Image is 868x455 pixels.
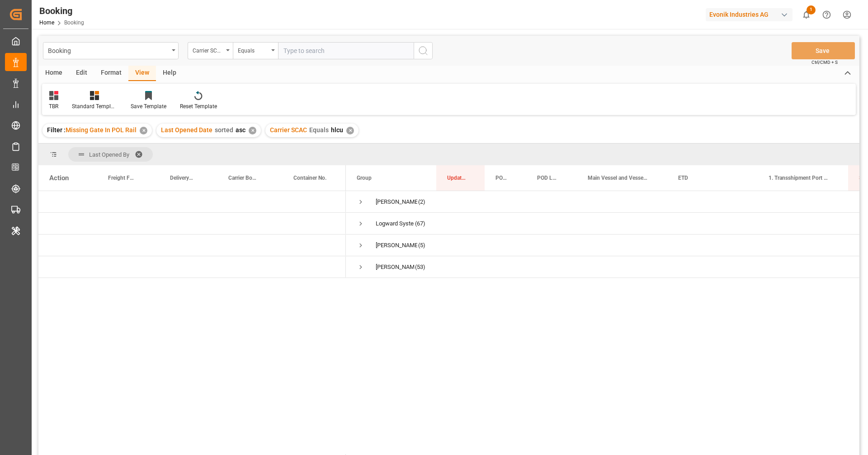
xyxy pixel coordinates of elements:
div: Action [49,174,69,182]
span: Equals [309,126,329,134]
div: Logward System [376,213,414,234]
div: Standard Templates [72,102,117,110]
button: open menu [43,42,179,59]
div: Press SPACE to select this row. [38,191,346,213]
button: Evonik Industries AG [706,6,796,23]
div: View [128,66,156,81]
span: POL Locode [495,175,507,181]
a: Home [39,19,54,26]
span: 1. Transshipment Port Locode & Name [769,175,829,181]
div: Help [156,66,183,81]
div: [PERSON_NAME] [376,235,417,256]
span: Ctrl/CMD + S [811,59,838,66]
span: Freight Forwarder's Reference No. [108,175,136,181]
div: Edit [69,66,94,81]
div: Press SPACE to select this row. [38,256,346,278]
div: ✕ [249,127,256,134]
div: Press SPACE to select this row. [38,213,346,235]
div: Reset Template [180,102,217,110]
span: Delivery No. [170,175,194,181]
span: Missing Gate In POL Rail [66,126,137,134]
span: hlcu [331,126,343,134]
div: Evonik Industries AG [706,8,793,21]
span: Filter : [47,126,66,134]
span: asc [236,126,245,134]
div: Carrier SCAC [193,44,223,55]
div: [PERSON_NAME] [376,257,414,278]
button: search button [414,42,433,59]
button: open menu [188,42,233,59]
input: Type to search [278,42,414,59]
span: Carrier Booking No. [228,175,259,181]
span: Last Opened By [89,151,129,158]
span: (2) [418,192,425,212]
span: (5) [418,235,425,256]
span: Update Last Opened By [447,175,466,181]
div: [PERSON_NAME] [376,192,417,212]
div: ✕ [346,127,354,134]
button: Save [792,42,855,59]
span: Main Vessel and Vessel Imo [588,175,648,181]
div: TBR [49,102,58,110]
span: Carrier SCAC [270,126,307,134]
div: ✕ [140,127,147,134]
div: Format [94,66,128,81]
div: Equals [238,44,269,55]
span: 1 [807,5,816,14]
div: Booking [48,44,169,56]
span: POD Locode [537,175,558,181]
div: Home [38,66,69,81]
span: (67) [415,213,425,234]
div: Booking [39,4,84,18]
span: Container No. [293,175,326,181]
span: sorted [215,126,233,134]
button: Help Center [816,5,837,25]
button: open menu [233,42,278,59]
div: Save Template [131,102,166,110]
button: show 1 new notifications [796,5,816,25]
span: Group [357,175,372,181]
span: (53) [415,257,425,278]
span: Last Opened Date [161,126,212,134]
div: Press SPACE to select this row. [38,235,346,256]
span: ETD [678,175,688,181]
